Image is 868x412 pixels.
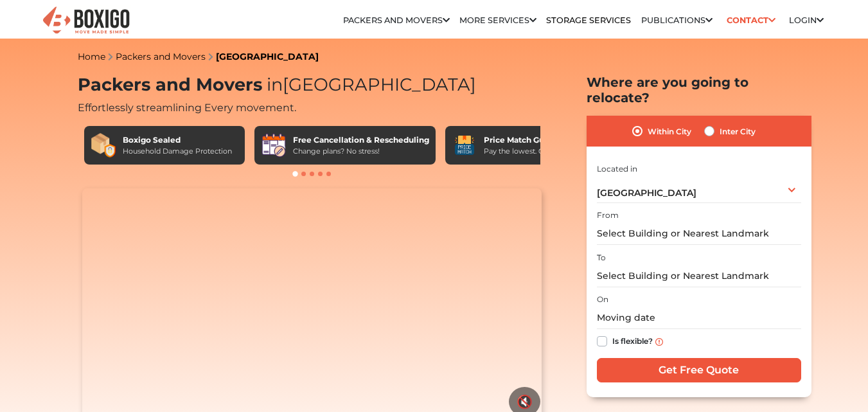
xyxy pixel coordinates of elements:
[648,123,691,139] label: Within City
[597,307,801,329] input: Moving date
[261,132,287,158] img: Free Cancellation & Rescheduling
[78,75,547,96] h1: Packers and Movers
[720,123,756,139] label: Inter City
[789,15,824,25] a: Login
[78,102,296,114] span: Effortlessly streamlining Every movement.
[641,15,713,25] a: Publications
[91,132,116,158] img: Boxigo Sealed
[216,51,319,62] a: [GEOGRAPHIC_DATA]
[459,15,536,25] a: More services
[546,15,631,25] a: Storage Services
[123,134,232,146] div: Boxigo Sealed
[41,5,131,37] img: Boxigo
[452,132,477,158] img: Price Match Guarantee
[612,334,653,347] label: Is flexible?
[293,134,429,146] div: Free Cancellation & Rescheduling
[267,74,283,95] span: in
[597,358,801,382] input: Get Free Quote
[293,146,429,157] div: Change plans? No stress!
[78,51,105,62] a: Home
[597,265,801,287] input: Select Building or Nearest Landmark
[597,294,608,305] label: On
[262,74,476,95] span: [GEOGRAPHIC_DATA]
[123,146,232,157] div: Household Damage Protection
[597,222,801,245] input: Select Building or Nearest Landmark
[343,15,450,25] a: Packers and Movers
[484,134,581,146] div: Price Match Guarantee
[116,51,206,62] a: Packers and Movers
[597,252,606,264] label: To
[597,187,696,199] span: [GEOGRAPHIC_DATA]
[597,210,619,221] label: From
[722,10,779,30] a: Contact
[655,338,663,346] img: info
[587,75,811,105] h2: Where are you going to relocate?
[484,146,581,157] div: Pay the lowest. Guaranteed!
[597,163,637,175] label: Located in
